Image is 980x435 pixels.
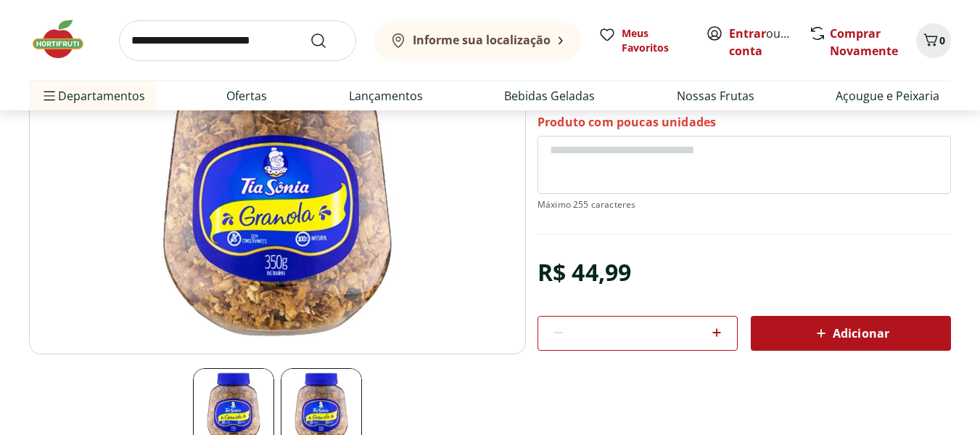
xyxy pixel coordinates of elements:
[413,32,551,48] b: Informe sua localização
[729,25,766,41] a: Entrar
[751,316,951,351] button: Adicionar
[538,114,716,130] p: Produto com poucas unidades
[622,26,688,55] span: Meus Favoritos
[226,87,267,105] a: Ofertas
[29,17,102,61] img: Hortifruti
[374,20,581,61] button: Informe sua localização
[830,25,898,59] a: Comprar Novamente
[310,32,345,49] button: Submit Search
[836,87,939,105] a: Açougue e Peixaria
[504,87,595,105] a: Bebidas Geladas
[939,33,945,47] span: 0
[677,87,754,105] a: Nossas Frutas
[41,78,58,113] button: Menu
[29,6,526,354] img: Principal
[916,23,951,58] button: Carrinho
[349,87,423,105] a: Lançamentos
[41,78,145,113] span: Departamentos
[119,20,356,61] input: search
[598,26,688,55] a: Meus Favoritos
[538,252,631,293] div: R$ 44,99
[729,25,794,60] span: ou
[729,25,809,59] a: Criar conta
[812,325,889,342] span: Adicionar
